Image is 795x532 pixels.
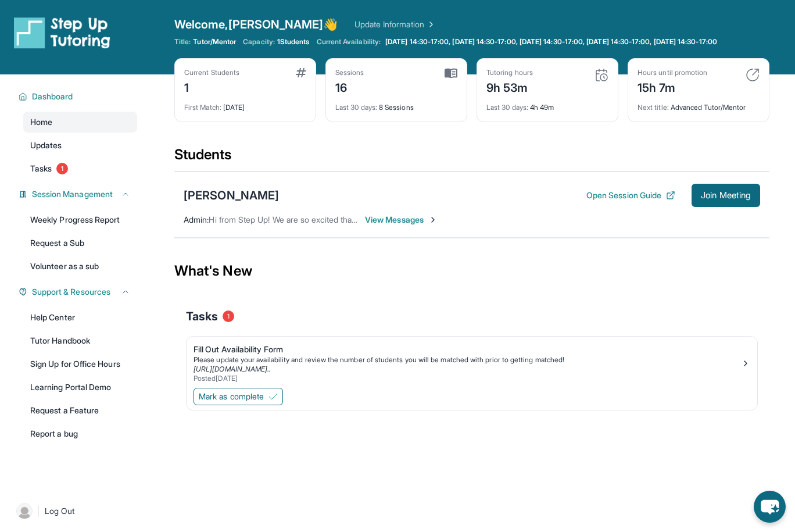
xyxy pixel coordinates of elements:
[194,388,283,405] button: Mark as complete
[23,112,137,133] a: Home
[586,190,675,201] button: Open Session Guide
[23,256,137,277] a: Volunteer as a sub
[638,68,707,77] div: Hours until promotion
[335,68,364,77] div: Sessions
[23,209,137,230] a: Weekly Progress Report
[174,16,338,33] span: Welcome, [PERSON_NAME] 👋
[23,377,137,398] a: Learning Portal Demo
[187,337,757,385] a: Fill Out Availability FormPlease update your availability and review the number of students you w...
[223,310,234,322] span: 1
[184,215,209,224] span: Admin :
[194,355,741,365] div: Please update your availability and review the number of students you will be matched with prior ...
[30,163,52,174] span: Tasks
[184,96,306,112] div: [DATE]
[277,37,310,47] span: 1 Students
[174,37,191,47] span: Title:
[193,37,236,47] span: Tutor/Mentor
[23,158,137,179] a: Tasks1
[365,214,438,226] span: View Messages
[45,505,75,517] span: Log Out
[335,77,364,96] div: 16
[692,184,760,207] button: Join Meeting
[30,116,52,128] span: Home
[638,77,707,96] div: 15h 7m
[486,103,528,112] span: Last 30 days :
[754,491,786,523] button: chat-button
[32,286,110,298] span: Support & Resources
[23,400,137,421] a: Request a Feature
[23,307,137,328] a: Help Center
[12,498,137,524] a: |Log Out
[385,37,717,47] span: [DATE] 14:30-17:00, [DATE] 14:30-17:00, [DATE] 14:30-17:00, [DATE] 14:30-17:00, [DATE] 14:30-17:00
[37,504,40,518] span: |
[243,37,275,47] span: Capacity:
[486,77,533,96] div: 9h 53m
[194,374,741,383] div: Posted [DATE]
[354,19,436,30] a: Update Information
[14,16,110,49] img: logo
[16,503,33,519] img: user-img
[199,391,264,402] span: Mark as complete
[296,68,306,77] img: card
[27,91,130,102] button: Dashboard
[746,68,760,82] img: card
[184,68,239,77] div: Current Students
[27,188,130,200] button: Session Management
[428,215,438,224] img: Chevron-Right
[638,103,669,112] span: Next title :
[445,68,457,78] img: card
[595,68,608,82] img: card
[174,145,769,171] div: Students
[23,233,137,253] a: Request a Sub
[638,96,760,112] div: Advanced Tutor/Mentor
[186,308,218,324] span: Tasks
[27,286,130,298] button: Support & Resources
[23,135,137,156] a: Updates
[317,37,381,47] span: Current Availability:
[56,163,68,174] span: 1
[184,77,239,96] div: 1
[335,103,377,112] span: Last 30 days :
[32,91,73,102] span: Dashboard
[184,187,279,203] div: [PERSON_NAME]
[174,245,769,297] div: What's New
[32,188,113,200] span: Session Management
[194,365,271,373] a: [URL][DOMAIN_NAME]..
[335,96,457,112] div: 8 Sessions
[30,140,62,151] span: Updates
[268,392,278,401] img: Mark as complete
[23,330,137,351] a: Tutor Handbook
[486,96,608,112] div: 4h 49m
[194,344,741,355] div: Fill Out Availability Form
[701,192,751,199] span: Join Meeting
[383,37,719,47] a: [DATE] 14:30-17:00, [DATE] 14:30-17:00, [DATE] 14:30-17:00, [DATE] 14:30-17:00, [DATE] 14:30-17:00
[486,68,533,77] div: Tutoring hours
[23,423,137,444] a: Report a bug
[23,354,137,374] a: Sign Up for Office Hours
[424,19,436,30] img: Chevron Right
[184,103,221,112] span: First Match :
